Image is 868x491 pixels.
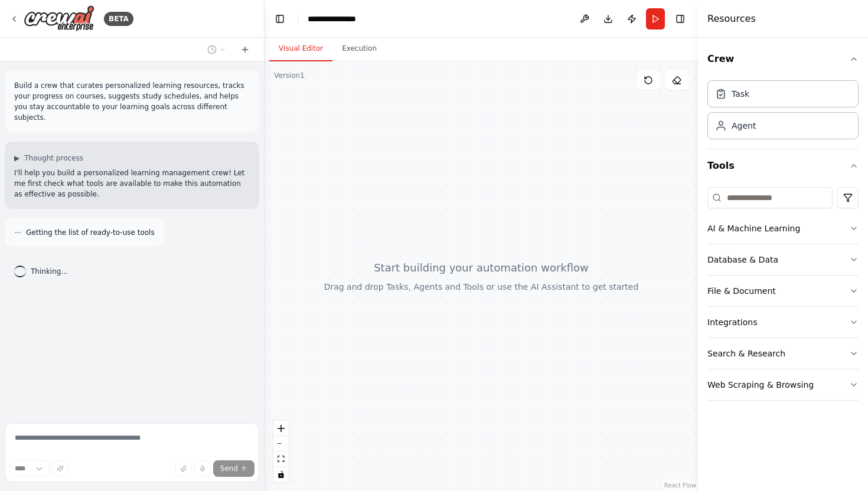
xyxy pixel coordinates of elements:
div: Integrations [707,316,757,328]
span: Getting the list of ready-to-use tools [26,228,155,237]
button: File & Document [707,276,859,306]
button: zoom out [273,436,289,451]
div: Task [732,88,749,100]
button: Web Scraping & Browsing [707,369,859,400]
div: Database & Data [707,254,778,266]
button: Database & Data [707,244,859,275]
span: Thought process [24,153,83,163]
button: Integrations [707,307,859,338]
nav: breadcrumb [308,13,368,25]
div: AI & Machine Learning [707,222,800,234]
button: fit view [273,451,289,467]
button: Visual Editor [269,37,332,61]
button: toggle interactivity [273,467,289,482]
p: Build a crew that curates personalized learning resources, tracks your progress on courses, sugge... [14,80,250,123]
span: Thinking... [31,267,68,276]
p: I'll help you build a personalized learning management crew! Let me first check what tools are av... [14,168,250,199]
button: ▶Thought process [14,153,83,163]
div: BETA [104,12,133,26]
div: Tools [707,182,859,410]
button: Upload files [175,460,192,477]
button: AI & Machine Learning [707,213,859,244]
button: Click to speak your automation idea [194,460,211,477]
span: ▶ [14,153,19,163]
button: Crew [707,42,859,76]
button: Start a new chat [236,42,254,57]
div: Web Scraping & Browsing [707,379,814,391]
div: Crew [707,76,859,149]
button: zoom in [273,421,289,436]
button: Tools [707,149,859,182]
button: Send [213,460,254,477]
button: Hide left sidebar [272,11,288,27]
button: Hide right sidebar [672,11,688,27]
div: File & Document [707,285,776,297]
span: Send [220,464,238,473]
button: Switch to previous chat [203,42,231,57]
h4: Resources [707,12,756,26]
div: Version 1 [274,71,305,80]
div: React Flow controls [273,421,289,482]
button: Search & Research [707,338,859,369]
button: Execution [332,37,386,61]
div: Agent [732,120,756,132]
img: Logo [24,5,94,32]
div: Search & Research [707,348,785,359]
a: React Flow attribution [664,482,696,489]
button: Improve this prompt [52,460,68,477]
textarea: To enrich screen reader interactions, please activate Accessibility in Grammarly extension settings [5,423,259,482]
